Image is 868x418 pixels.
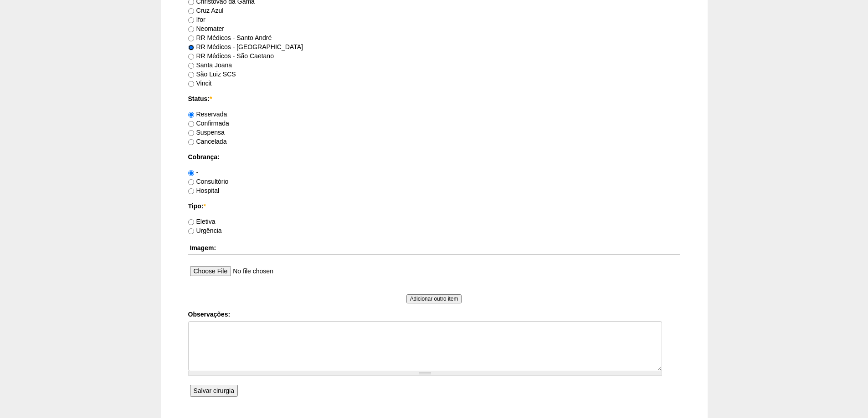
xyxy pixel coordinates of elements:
[188,170,194,176] input: -
[188,130,194,136] input: Suspensa
[188,63,194,69] input: Santa Joana
[188,17,194,23] input: Ifor
[188,7,224,14] label: Cruz Azul
[188,61,232,69] label: Santa Joana
[188,129,225,136] label: Suspensa
[188,94,680,103] label: Status:
[188,188,194,194] input: Hospital
[188,121,194,127] input: Confirmada
[188,111,227,118] label: Reservada
[188,218,216,225] label: Eletiva
[406,294,462,303] input: Adicionar outro item
[188,34,272,41] label: RR Médicos - Santo André
[190,385,238,397] input: Salvar cirurgia
[188,138,227,145] label: Cancelada
[188,54,194,60] input: RR Médicos - São Caetano
[188,139,194,145] input: Cancelada
[203,202,205,210] span: Este campo é obrigatório.
[188,112,194,118] input: Reservada
[188,178,229,185] label: Consultório
[188,8,194,14] input: Cruz Azul
[188,25,224,32] label: Neomater
[188,16,205,23] label: Ifor
[188,242,680,255] th: Imagem:
[188,179,194,185] input: Consultório
[188,120,229,127] label: Confirmada
[188,72,194,78] input: São Luiz SCS
[188,71,236,78] label: São Luiz SCS
[188,81,194,87] input: Vincit
[188,201,680,211] label: Tipo:
[188,187,220,194] label: Hospital
[210,95,212,102] span: Este campo é obrigatório.
[188,228,194,234] input: Urgência
[188,43,303,50] label: RR Médicos - [GEOGRAPHIC_DATA]
[188,219,194,225] input: Eletiva
[188,80,212,87] label: Vincit
[188,227,222,234] label: Urgência
[188,45,194,50] input: RR Médicos - [GEOGRAPHIC_DATA]
[188,52,274,60] label: RR Médicos - São Caetano
[188,26,194,32] input: Neomater
[188,152,680,161] label: Cobrança:
[188,169,199,176] label: -
[188,310,680,319] label: Observações:
[188,35,194,41] input: RR Médicos - Santo André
